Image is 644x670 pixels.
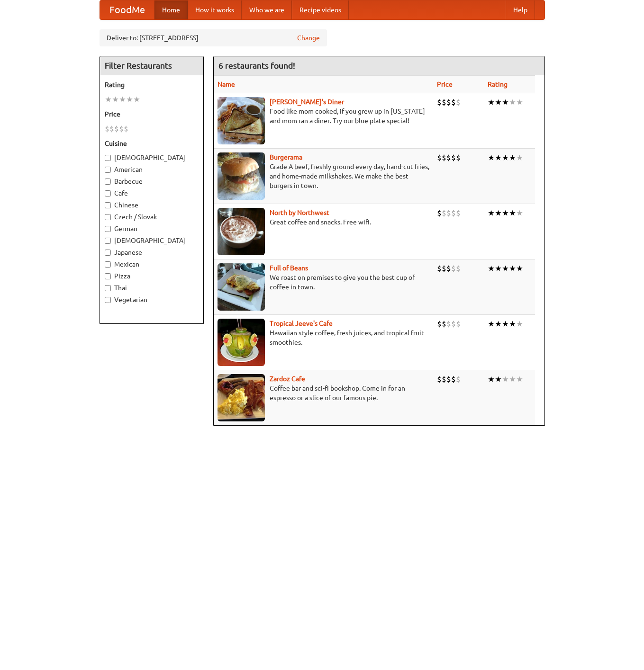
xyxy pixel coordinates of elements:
[516,152,523,163] li: ★
[105,177,199,186] label: Barbecue
[100,0,154,19] a: FoodMe
[442,208,446,218] li: $
[437,319,442,329] li: $
[456,97,461,107] li: $
[270,209,329,216] a: North by Northwest
[218,162,429,190] p: Grade A beef, freshly ground every day, hand-cut fries, and home-made milkshakes. We make the bes...
[218,384,429,402] p: Coffee bar and sci-fi bookshop. Come in for an espresso or a slice of our famous pie.
[105,167,111,173] input: American
[509,97,516,107] li: ★
[112,94,119,105] li: ★
[451,208,456,218] li: $
[218,263,265,311] img: beans.jpg
[105,153,199,162] label: [DEMOGRAPHIC_DATA]
[119,124,124,134] li: $
[446,319,451,329] li: $
[456,152,461,163] li: $
[105,155,111,161] input: [DEMOGRAPHIC_DATA]
[270,375,305,383] a: Zardoz Cafe
[105,273,111,279] input: Pizza
[437,208,442,218] li: $
[105,236,199,245] label: [DEMOGRAPHIC_DATA]
[119,94,126,105] li: ★
[446,152,451,163] li: $
[218,97,265,144] img: sallys.jpg
[495,319,502,329] li: ★
[105,285,111,291] input: Thai
[105,250,111,256] input: Japanese
[437,97,442,107] li: $
[218,374,265,421] img: zardoz.jpg
[437,374,442,384] li: $
[109,124,114,134] li: $
[442,374,446,384] li: $
[516,374,523,384] li: ★
[495,263,502,274] li: ★
[446,208,451,218] li: $
[114,124,119,134] li: $
[516,319,523,329] li: ★
[516,97,523,107] li: ★
[270,320,333,327] a: Tropical Jeeve's Cafe
[488,374,495,384] li: ★
[105,295,199,304] label: Vegetarian
[105,179,111,185] input: Barbecue
[509,263,516,274] li: ★
[270,153,302,161] a: Burgerama
[218,273,429,292] p: We roast on premises to give you the best cup of coffee in town.
[502,319,509,329] li: ★
[442,152,446,163] li: $
[105,188,199,198] label: Cafe
[502,97,509,107] li: ★
[242,0,292,19] a: Who we are
[488,97,495,107] li: ★
[488,80,508,88] a: Rating
[105,248,199,257] label: Japanese
[509,319,516,329] li: ★
[218,107,429,125] p: Food like mom cooked, if you grew up in [US_STATE] and mom ran a diner. Try our blue plate special!
[292,0,349,19] a: Recipe videos
[437,80,453,88] a: Price
[105,283,199,293] label: Thai
[502,208,509,218] li: ★
[502,263,509,274] li: ★
[488,208,495,218] li: ★
[105,238,111,244] input: [DEMOGRAPHIC_DATA]
[488,319,495,329] li: ★
[126,94,133,105] li: ★
[516,263,523,274] li: ★
[437,263,442,274] li: $
[133,94,140,105] li: ★
[105,224,199,233] label: German
[105,139,199,148] h5: Cuisine
[218,152,265,200] img: burgerama.jpg
[100,56,203,75] h4: Filter Restaurants
[105,124,109,134] li: $
[495,374,502,384] li: ★
[451,97,456,107] li: $
[105,80,199,89] h5: Rating
[297,33,320,43] a: Change
[495,152,502,163] li: ★
[105,202,111,208] input: Chinese
[218,80,235,88] a: Name
[105,212,199,222] label: Czech / Slovak
[105,200,199,210] label: Chinese
[100,29,327,46] div: Deliver to: [STREET_ADDRESS]
[105,165,199,174] label: American
[488,263,495,274] li: ★
[218,208,265,255] img: north.jpg
[218,217,429,227] p: Great coffee and snacks. Free wifi.
[456,208,461,218] li: $
[105,261,111,268] input: Mexican
[451,263,456,274] li: $
[451,319,456,329] li: $
[451,152,456,163] li: $
[105,94,112,105] li: ★
[270,98,344,106] a: [PERSON_NAME]'s Diner
[509,374,516,384] li: ★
